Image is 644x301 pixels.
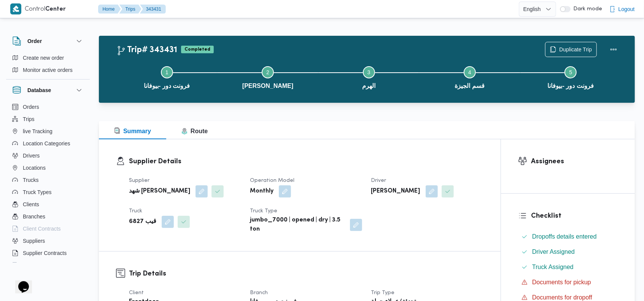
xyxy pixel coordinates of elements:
[23,248,67,258] span: Supplier Contracts
[181,46,214,53] span: Completed
[116,45,177,55] h2: Trip# 343431
[119,5,142,14] button: Trips
[548,81,594,91] span: فرونت دور -بيوفانا
[559,45,592,54] span: Duplicate Trip
[23,139,70,148] span: Location Categories
[9,210,87,223] button: Branches
[531,211,618,221] h3: Checklist
[27,86,51,95] h3: Database
[23,212,45,221] span: Branches
[532,233,597,240] span: Dropoffs details entered
[419,57,520,97] button: قسم الجيزة
[27,37,42,46] h3: Order
[250,178,294,183] span: Operation Model
[23,188,51,197] span: Truck Types
[371,290,395,295] span: Trip Type
[23,102,39,111] span: Orders
[114,128,151,134] span: Summary
[250,290,268,295] span: Branch
[9,198,87,210] button: Clients
[129,178,149,183] span: Supplier
[9,162,87,174] button: Locations
[9,101,87,113] button: Orders
[545,42,597,57] button: Duplicate Trip
[140,5,166,14] button: 343431
[518,246,618,258] button: Driver Assigned
[129,269,483,279] h3: Trip Details
[266,69,269,75] span: 2
[532,247,575,256] span: Driver Assigned
[129,156,483,167] h3: Supplier Details
[571,6,603,12] span: Dark mode
[6,101,90,266] div: Database
[9,150,87,162] button: Drivers
[98,5,121,14] button: Home
[242,81,293,91] span: [PERSON_NAME]
[532,294,592,301] span: Documents for dropoff
[6,52,90,79] div: Order
[23,224,61,233] span: Client Contracts
[455,81,485,91] span: قسم الجيزة
[619,5,635,14] span: Logout
[184,47,210,52] b: Completed
[144,81,190,91] span: فرونت دور -بيوفانا
[9,52,87,64] button: Create new order
[9,235,87,247] button: Suppliers
[129,217,156,226] b: قيب 6827
[12,37,84,46] button: Order
[9,137,87,150] button: Location Categories
[532,263,574,272] span: Truck Assigned
[250,209,277,213] span: Truck Type
[9,64,87,76] button: Monitor active orders
[367,69,370,75] span: 3
[23,53,64,62] span: Create new order
[9,186,87,198] button: Truck Types
[371,178,386,183] span: Driver
[569,69,572,75] span: 5
[8,271,32,293] iframe: chat widget
[9,247,87,259] button: Supplier Contracts
[532,279,591,285] span: Documents for pickup
[606,42,621,57] button: Actions
[23,151,40,160] span: Drivers
[23,261,42,270] span: Devices
[520,57,621,97] button: فرونت دور -بيوفانا
[371,187,420,196] b: [PERSON_NAME]
[518,276,618,288] button: Documents for pickup
[23,175,38,185] span: Trucks
[250,216,344,234] b: jumbo_7000 | opened | dry | 3.5 ton
[23,200,39,209] span: Clients
[181,128,208,134] span: Route
[116,57,217,97] button: فرونت دور -بيوفانا
[9,259,87,271] button: Devices
[23,65,73,75] span: Monitor active orders
[518,231,618,243] button: Dropoffs details entered
[10,3,21,14] img: X8yXhbKr1z7QwAAAABJRU5ErkJggg==
[532,264,574,270] span: Truck Assigned
[532,232,597,241] span: Dropoffs details entered
[12,86,84,95] button: Database
[23,163,46,172] span: Locations
[9,113,87,125] button: Trips
[46,6,66,12] b: Center
[518,261,618,273] button: Truck Assigned
[468,69,471,75] span: 4
[23,127,52,136] span: live Tracking
[9,125,87,137] button: live Tracking
[250,187,274,196] b: Monthly
[23,115,35,124] span: Trips
[9,223,87,235] button: Client Contracts
[9,174,87,186] button: Trucks
[606,2,638,17] button: Logout
[129,187,190,196] b: شهد [PERSON_NAME]
[532,248,575,255] span: Driver Assigned
[217,57,318,97] button: [PERSON_NAME]
[362,81,375,91] span: الهرم
[129,290,144,295] span: Client
[318,57,419,97] button: الهرم
[532,278,591,287] span: Documents for pickup
[531,156,618,167] h3: Assignees
[23,236,45,245] span: Suppliers
[165,69,169,75] span: 1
